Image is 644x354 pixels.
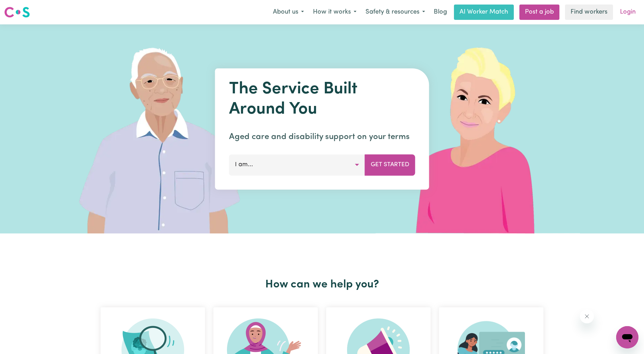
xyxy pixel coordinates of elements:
[4,5,42,10] span: Need any help?
[565,5,613,20] a: Find workers
[308,5,361,20] button: How it works
[268,5,308,20] button: About us
[229,154,365,175] button: I am...
[365,154,415,175] button: Get Started
[4,6,30,18] img: Careseekers logo
[229,79,415,120] h1: The Service Built Around You
[580,309,594,323] iframe: Close message
[96,278,548,291] h2: How can we help you?
[430,5,451,20] a: Blog
[616,5,640,20] a: Login
[519,5,559,20] a: Post a job
[4,4,30,20] a: Careseekers logo
[361,5,430,20] button: Safety & resources
[616,326,638,348] iframe: Button to launch messaging window
[454,5,514,20] a: AI Worker Match
[229,131,415,143] p: Aged care and disability support on your terms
